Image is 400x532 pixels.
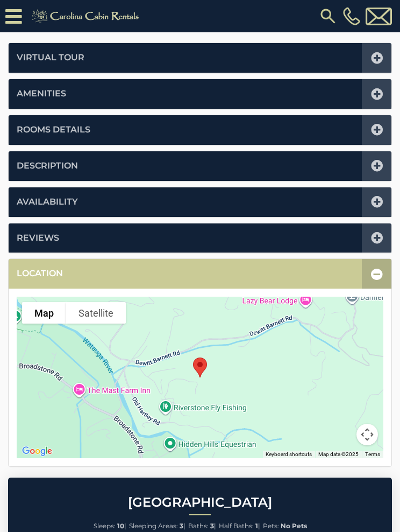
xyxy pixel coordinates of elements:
div: Lazy Oaks Lodge [189,353,211,382]
a: Amenities [17,88,66,100]
button: Map camera controls [356,424,378,445]
a: Description [17,160,78,172]
a: Virtual Tour [17,52,84,64]
a: Availability [17,196,78,208]
span: Map data ©2025 [318,451,359,457]
strong: 10 [117,522,124,530]
strong: 3 [210,522,214,530]
img: Khaki-logo.png [27,8,146,25]
button: Show street map [22,302,66,324]
span: Sleeps: [94,522,116,530]
a: Terms (opens in new tab) [365,451,380,457]
span: Pets: [263,522,279,530]
a: Rooms Details [17,124,90,136]
h2: [GEOGRAPHIC_DATA] [11,495,389,509]
span: Baths: [188,522,209,530]
strong: No Pets [281,522,307,530]
a: Reviews [17,232,59,244]
span: Sleeping Areas: [129,522,178,530]
span: Half Baths: [219,522,254,530]
a: Open this area in Google Maps (opens a new window) [19,444,55,458]
img: search-regular.svg [318,6,338,26]
img: Google [19,444,55,458]
button: Keyboard shortcuts [266,451,312,458]
strong: 1 [255,522,258,530]
a: Location [17,268,63,280]
button: Show satellite imagery [66,302,126,324]
strong: 3 [180,522,183,530]
a: [PHONE_NUMBER] [340,7,363,25]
